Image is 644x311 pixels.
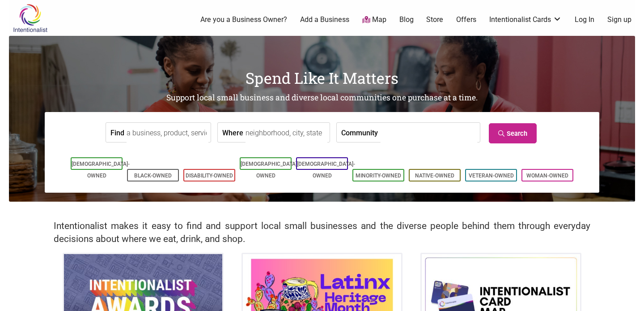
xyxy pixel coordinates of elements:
a: Intentionalist Cards [489,15,562,25]
a: Add a Business [300,15,349,25]
label: Find [110,123,124,142]
img: Intentionalist [9,4,51,33]
a: Black-Owned [134,173,172,179]
h2: Support local small business and diverse local communities one purchase at a time. [9,92,635,104]
input: neighborhood, city, state [246,123,327,143]
h1: Spend Like It Matters [9,67,635,89]
a: Native-Owned [415,173,454,179]
input: a business, product, service [127,123,208,143]
a: Blog [399,15,414,25]
a: Map [362,15,386,25]
a: Minority-Owned [356,173,401,179]
a: [DEMOGRAPHIC_DATA]-Owned [241,161,299,179]
a: Sign up [607,15,631,25]
h2: Intentionalist makes it easy to find and support local small businesses and the diverse people be... [54,220,590,246]
a: [DEMOGRAPHIC_DATA]-Owned [72,161,130,179]
a: Woman-Owned [526,173,568,179]
a: Disability-Owned [186,173,233,179]
a: Search [489,123,537,143]
a: [DEMOGRAPHIC_DATA]-Owned [297,161,355,179]
label: Community [341,123,378,142]
a: Store [426,15,443,25]
label: Where [222,123,243,142]
a: Are you a Business Owner? [200,15,287,25]
a: Veteran-Owned [469,173,514,179]
a: Log In [575,15,594,25]
a: Offers [456,15,476,25]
